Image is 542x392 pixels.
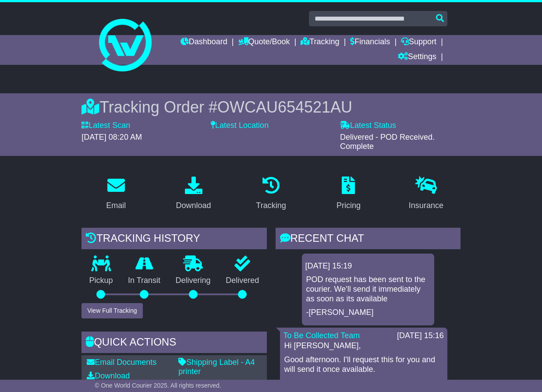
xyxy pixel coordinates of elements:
[250,173,291,215] a: Tracking
[284,378,443,388] p: Kind Regards,
[100,173,131,215] a: Email
[340,133,435,151] span: Delivered - POD Received. Complete
[81,228,266,251] div: Tracking history
[409,200,443,212] div: Insurance
[218,276,267,286] p: Delivered
[337,200,361,212] div: Pricing
[276,228,461,251] div: RECENT CHAT
[81,121,130,131] label: Latest Scan
[81,303,142,318] button: View Full Tracking
[301,35,339,50] a: Tracking
[283,331,360,340] a: To Be Collected Team
[238,35,290,50] a: Quote/Book
[120,276,168,286] p: In Transit
[398,50,436,65] a: Settings
[305,261,431,271] div: [DATE] 15:19
[181,35,227,50] a: Dashboard
[284,355,443,374] p: Good afternoon. I'll request this for you and will send it once available.
[397,331,444,341] div: [DATE] 15:16
[81,276,120,286] p: Pickup
[176,200,211,212] div: Download
[168,276,218,286] p: Delivering
[106,200,126,212] div: Email
[87,371,130,390] a: Download Documents
[306,275,430,304] p: POD request has been sent to the courier. We'll send it immediately as soon as its available
[170,173,217,215] a: Download
[284,341,443,351] p: Hi [PERSON_NAME],
[340,121,396,131] label: Latest Status
[178,358,255,376] a: Shipping Label - A4 printer
[217,98,352,116] span: OWCAU654521AU
[403,173,449,215] a: Insurance
[306,308,430,318] p: -[PERSON_NAME]
[81,332,266,355] div: Quick Actions
[331,173,366,215] a: Pricing
[95,382,221,389] span: © One World Courier 2025. All rights reserved.
[211,121,269,131] label: Latest Location
[81,133,142,141] span: [DATE] 08:20 AM
[81,98,461,117] div: Tracking Order #
[87,358,156,367] a: Email Documents
[256,200,286,212] div: Tracking
[350,35,390,50] a: Financials
[401,35,436,50] a: Support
